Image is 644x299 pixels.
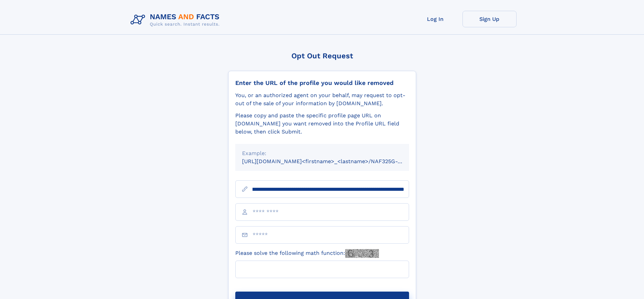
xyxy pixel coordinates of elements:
[228,52,416,60] div: Opt Out Request
[242,149,402,157] div: Example:
[462,11,517,27] a: Sign Up
[235,249,379,258] label: Please solve the following math function:
[128,11,225,29] img: Logo Names and Facts
[235,112,409,136] div: Please copy and paste the specific profile page URL on [DOMAIN_NAME] you want removed into the Pr...
[242,158,422,165] small: [URL][DOMAIN_NAME]<firstname>_<lastname>/NAF325G-xxxxxxxx
[235,91,409,108] div: You, or an authorized agent on your behalf, may request to opt-out of the sale of your informatio...
[235,79,409,87] div: Enter the URL of the profile you would like removed
[408,11,462,27] a: Log In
